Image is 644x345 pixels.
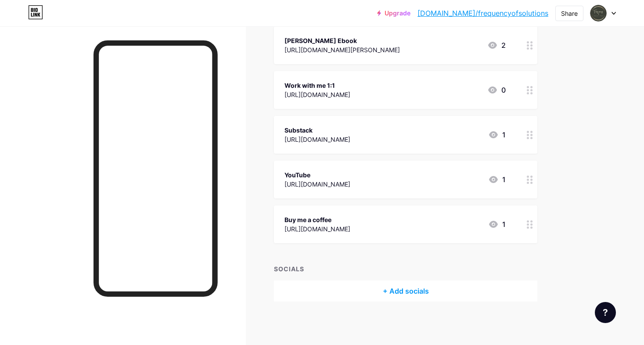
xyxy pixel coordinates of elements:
div: [URL][DOMAIN_NAME] [284,135,350,144]
div: 1 [488,219,506,230]
a: Upgrade [377,10,410,17]
div: Buy me a coffee [284,215,350,224]
div: 0 [487,85,506,95]
div: Substack [284,126,350,135]
img: frequencyofsolutions [590,5,607,22]
a: [DOMAIN_NAME]/frequencyofsolutions [417,8,548,18]
div: [URL][DOMAIN_NAME] [284,90,350,99]
div: 2 [487,40,506,50]
div: + Add socials [274,280,537,302]
div: SOCIALS [274,264,537,273]
div: [URL][DOMAIN_NAME] [284,224,350,234]
div: 1 [488,129,506,140]
div: [PERSON_NAME] Ebook [284,36,400,45]
div: Work with me 1:1 [284,81,350,90]
div: Share [561,9,578,18]
div: YouTube [284,170,350,180]
div: [URL][DOMAIN_NAME] [284,180,350,189]
div: [URL][DOMAIN_NAME][PERSON_NAME] [284,45,400,54]
div: 1 [488,174,506,185]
